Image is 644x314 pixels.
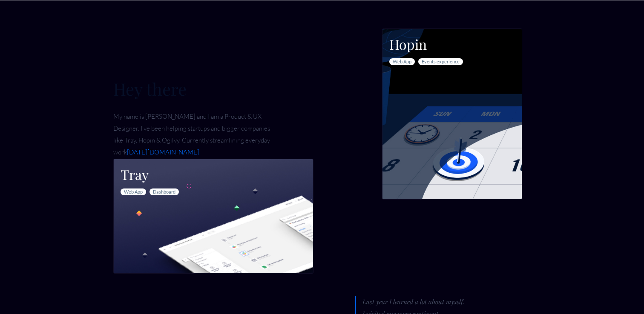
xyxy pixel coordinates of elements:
h1: Hey there [113,79,313,99]
a: Tray Web AppDashboard [114,159,313,273]
span: Dashboard [149,188,179,195]
span: Events experience [418,58,463,65]
span: Web App [389,58,415,65]
h3: Hopin [389,36,515,56]
h3: Tray [121,166,306,186]
p: My name is [PERSON_NAME] and I am a Product & UX Designer. I've been helping startups and bigger ... [113,111,275,158]
a: Hopin Web AppEvents experience [382,29,522,199]
a: [DATE][DOMAIN_NAME] [127,148,199,156]
span: Web App [121,188,146,195]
